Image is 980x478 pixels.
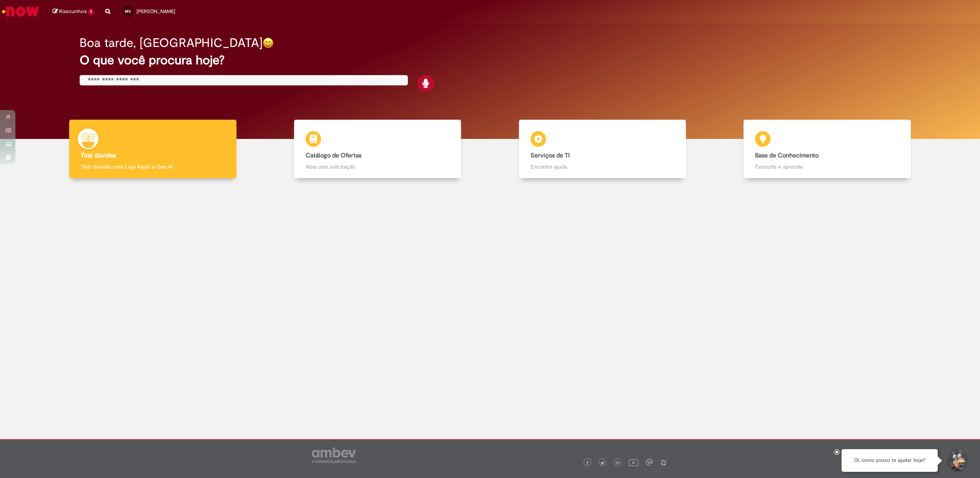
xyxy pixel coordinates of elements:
[629,457,639,467] img: logo_footer_youtube.png
[88,8,94,15] span: 1
[80,53,900,67] h2: O que você procura hoje?
[81,152,116,159] b: Tirar dúvidas
[53,8,94,15] a: Rascunhos
[531,152,570,159] b: Serviços de TI
[715,120,940,179] a: Base de Conhecimento Consulte e aprenda
[601,461,604,465] img: logo_footer_twitter.png
[755,163,899,170] p: Consulte e aprenda
[1,4,40,19] img: ServiceNow
[265,120,490,179] a: Catálogo de Ofertas Abra uma solicitação
[616,461,620,465] img: logo_footer_linkedin.png
[490,120,715,179] a: Serviços de TI Encontre ajuda
[586,461,589,465] img: logo_footer_facebook.png
[842,449,938,472] div: Oi, como posso te ajudar hoje?
[945,449,968,472] button: Iniciar Conversa de Suporte
[306,152,361,159] b: Catálogo de Ofertas
[81,163,225,170] p: Tirar dúvidas com Lupi Assist e Gen Ai
[263,37,274,48] img: happy-face.png
[40,120,265,179] a: Tirar dúvidas Tirar dúvidas com Lupi Assist e Gen Ai
[531,163,675,170] p: Encontre ajuda
[660,459,667,466] img: logo_footer_naosei.png
[312,448,356,463] img: logo_footer_ambev_rotulo_gray.png
[125,9,131,14] span: MV
[136,8,175,15] span: [PERSON_NAME]
[646,459,653,466] img: logo_footer_workplace.png
[80,36,263,50] h2: Boa tarde, [GEOGRAPHIC_DATA]
[59,8,87,15] span: Rascunhos
[306,163,450,170] p: Abra uma solicitação
[755,152,819,159] b: Base de Conhecimento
